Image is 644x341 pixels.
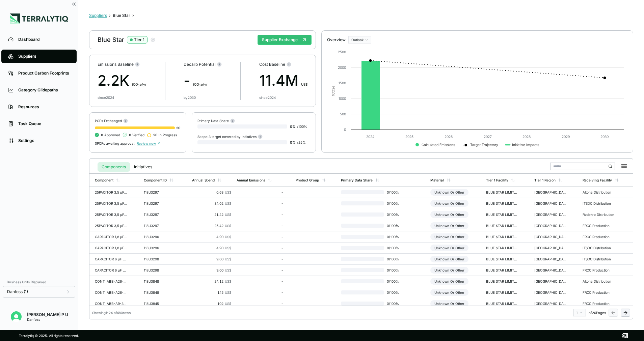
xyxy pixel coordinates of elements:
[338,50,346,54] text: 2500
[237,224,283,228] div: -
[430,189,468,196] div: Unknown Or Other
[144,235,176,239] div: 118U3296
[18,121,70,126] div: Task Queue
[561,135,569,139] text: 2029
[144,224,176,228] div: 118U3297
[95,190,127,194] div: 25PACITOR 3,5 μF OP PLUS
[583,201,615,205] div: ITSDC Distribution
[384,246,406,250] span: 0 / 100 %
[197,134,263,139] div: Scope 3 target covered by Initiatives
[95,224,127,228] div: 25PACITOR 3,5 μF OP PLUS
[3,278,75,286] div: Business Units Displayed
[184,62,222,67] div: Decarb Potential
[384,224,406,228] span: 0 / 100 %
[192,279,231,283] div: 24.12
[237,290,283,294] div: -
[27,317,68,321] div: Danfoss
[237,235,283,239] div: -
[237,190,283,194] div: -
[430,178,444,182] div: Material
[296,178,319,182] div: Product Group
[95,302,127,306] div: CONT, ABB-A9-30-01-80+CA5-11
[95,246,127,250] div: CAPACITOR 1,8 μF OP PLUS
[583,290,615,294] div: FRCC Production
[237,201,283,205] div: -
[290,140,296,144] span: 0 %
[225,224,231,228] span: US$
[237,257,283,261] div: -
[95,212,127,217] div: 25PACITOR 3,5 μF OP PLUS
[486,279,518,283] div: BLUE STAR LIMITED - [GEOGRAPHIC_DATA]
[445,135,453,139] text: 2026
[192,224,231,228] div: 25.42
[259,62,307,67] div: Cost Baseline
[192,201,231,205] div: 34.02
[95,201,127,205] div: 25PACITOR 3,5 μF OP PLUS
[8,309,24,325] button: Open user button
[237,246,283,250] div: -
[225,268,231,272] span: US$
[483,135,491,139] text: 2027
[95,235,127,239] div: CAPACITOR 1,8 μF OP PLUS
[486,257,518,261] div: BLUE STAR LIMITED - [GEOGRAPHIC_DATA]
[430,245,468,251] div: Unknown Or Other
[144,246,176,250] div: 118U3296
[259,70,307,91] div: 11.4M
[339,96,346,101] text: 1000
[534,201,567,205] div: [GEOGRAPHIC_DATA]
[331,88,335,90] tspan: 2
[199,84,201,87] sub: 2
[522,135,531,139] text: 2028
[384,212,406,217] span: 0 / 100 %
[384,201,406,205] span: 0 / 100 %
[534,279,567,283] div: [GEOGRAPHIC_DATA]
[351,38,364,42] span: Outlook
[192,246,231,250] div: 4.90
[340,112,346,116] text: 500
[225,235,231,239] span: US$
[144,290,176,294] div: 118U3848
[430,289,468,296] div: Unknown Or Other
[339,81,346,85] text: 1500
[430,211,468,218] div: Unknown Or Other
[430,300,468,307] div: Unknown Or Other
[384,235,406,239] span: 0 / 100 %
[98,36,156,44] div: Blue Star
[422,143,455,147] text: Calculated Emissions
[18,54,70,59] div: Suppliers
[348,36,371,44] button: Outlook
[534,190,567,194] div: [GEOGRAPHIC_DATA]
[192,257,231,261] div: 9.00
[297,140,306,144] span: / 25 %
[144,257,176,261] div: 118U3298
[144,201,176,205] div: 118U3297
[331,86,335,96] text: tCO e
[259,95,276,100] div: since 2024
[129,133,131,137] span: 0
[134,37,144,42] div: Tier 1
[486,201,518,205] div: BLUE STAR LIMITED - [GEOGRAPHIC_DATA]
[18,70,70,76] div: Product Carbon Footprints
[384,279,406,283] span: 0 / 100 %
[486,246,518,250] div: BLUE STAR LIMITED - [GEOGRAPHIC_DATA]
[18,87,70,93] div: Category Glidepaths
[573,309,586,316] button: 1
[600,135,609,139] text: 2030
[583,302,615,306] div: FRCC Production
[237,279,283,283] div: -
[583,190,615,194] div: Altona Distribution
[132,82,146,86] span: t CO e/yr
[18,138,70,143] div: Settings
[297,124,307,129] span: / 100 %
[430,267,468,274] div: Unknown Or Other
[184,95,196,100] div: by 2030
[225,190,231,194] span: US$
[583,178,612,182] div: Receiving Facility
[153,133,158,137] span: 20
[576,311,583,315] div: 1
[192,290,231,294] div: 145
[192,212,231,217] div: 21.42
[95,279,127,283] div: CONT, ABB-A26-30-01-80+CA5-11
[192,190,231,194] div: 0.63
[18,37,70,42] div: Dashboard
